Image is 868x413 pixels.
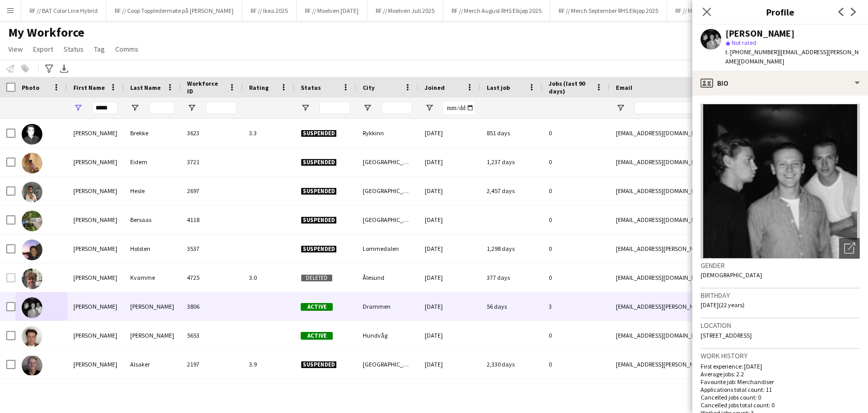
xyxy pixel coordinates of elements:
[243,350,295,378] div: 3.9
[542,205,610,234] div: 0
[187,80,224,95] span: Workforce ID
[425,103,434,113] button: Open Filter Menu
[243,119,295,147] div: 3.3
[443,1,550,21] button: RF // Merch August RHS Elkjøp 2025
[67,292,124,321] div: [PERSON_NAME]
[67,234,124,263] div: [PERSON_NAME]
[242,1,297,21] button: RF // Ikea 2025
[67,205,124,234] div: [PERSON_NAME]
[363,103,372,113] button: Open Filter Menu
[610,350,816,378] div: [EMAIL_ADDRESS][PERSON_NAME][DOMAIN_NAME]
[701,351,860,360] h3: Work history
[481,119,542,147] div: 851 days
[8,44,23,54] span: View
[249,84,269,91] span: Rating
[33,44,53,54] span: Export
[481,148,542,176] div: 1,237 days
[67,263,124,292] div: [PERSON_NAME]
[542,177,610,205] div: 0
[542,292,610,321] div: 3
[701,370,860,378] p: Average jobs: 2.2
[22,355,42,376] img: Oskar S Alsaker
[124,321,181,350] div: [PERSON_NAME]
[419,263,481,292] div: [DATE]
[297,1,367,21] button: RF // Moelven [DATE]
[22,268,42,289] img: Oskar Kvamme
[301,103,310,113] button: Open Filter Menu
[667,1,777,21] button: RF // Merch Oktober RHS Elkjøp 2025
[610,263,816,292] div: [EMAIL_ADDRESS][DOMAIN_NAME]
[22,182,42,202] img: Oskar Hesle
[181,321,243,350] div: 5653
[481,292,542,321] div: 56 days
[124,205,181,234] div: Bersaas
[701,331,752,339] span: [STREET_ADDRESS]
[701,261,860,270] h3: Gender
[481,177,542,205] div: 2,457 days
[701,401,860,409] p: Cancelled jobs total count: 0
[130,103,139,113] button: Open Filter Menu
[22,84,39,91] span: Photo
[206,102,237,114] input: Workforce ID Filter Input
[124,148,181,176] div: Eidem
[610,177,816,205] div: [EMAIL_ADDRESS][DOMAIN_NAME]
[181,148,243,176] div: 3721
[692,71,868,96] div: Bio
[610,148,816,176] div: [EMAIL_ADDRESS][DOMAIN_NAME]
[701,386,860,393] p: Applications total count: 11
[58,62,70,75] app-action-btn: Export XLSX
[419,148,481,176] div: [DATE]
[124,177,181,205] div: Hesle
[701,362,860,370] p: First experience: [DATE]
[301,361,337,369] span: Suspended
[73,84,105,91] span: First Name
[363,84,375,91] span: City
[610,119,816,147] div: [EMAIL_ADDRESS][DOMAIN_NAME]
[181,119,243,147] div: 3623
[181,177,243,205] div: 2697
[67,119,124,147] div: [PERSON_NAME]
[21,1,106,21] button: RF // BAT Color Line Hybrid
[319,102,350,114] input: Status Filter Input
[357,119,419,147] div: Rykkinn
[92,102,118,114] input: First Name Filter Input
[301,130,337,137] span: Suspended
[616,84,632,91] span: Email
[381,102,412,114] input: City Filter Input
[357,205,419,234] div: [GEOGRAPHIC_DATA]
[181,350,243,378] div: 2197
[701,104,860,259] img: Crew avatar or photo
[22,211,42,231] img: Oskar Hessen Bersaas
[419,350,481,378] div: [DATE]
[542,119,610,147] div: 0
[542,321,610,350] div: 0
[181,292,243,321] div: 3806
[481,234,542,263] div: 1,298 days
[701,393,860,401] p: Cancelled jobs count: 0
[124,292,181,321] div: [PERSON_NAME]
[67,148,124,176] div: [PERSON_NAME]
[357,263,419,292] div: Ålesund
[357,148,419,176] div: [GEOGRAPHIC_DATA]
[357,321,419,350] div: Hundvåg
[425,84,445,91] span: Joined
[481,263,542,292] div: 377 days
[616,103,625,113] button: Open Filter Menu
[481,350,542,378] div: 2,330 days
[64,44,84,54] span: Status
[549,80,591,95] span: Jobs (last 90 days)
[130,84,161,91] span: Last Name
[301,245,337,253] span: Suspended
[73,103,83,113] button: Open Filter Menu
[94,44,105,54] span: Tag
[111,42,143,56] a: Comms
[542,148,610,176] div: 0
[357,350,419,378] div: [GEOGRAPHIC_DATA]
[701,301,745,309] span: [DATE] (22 years)
[4,42,27,56] a: View
[22,153,42,173] img: Oskar Eidem
[839,238,860,259] div: Open photos pop-in
[301,84,321,91] span: Status
[610,292,816,321] div: [EMAIL_ADDRESS][PERSON_NAME][DOMAIN_NAME]
[357,177,419,205] div: [GEOGRAPHIC_DATA]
